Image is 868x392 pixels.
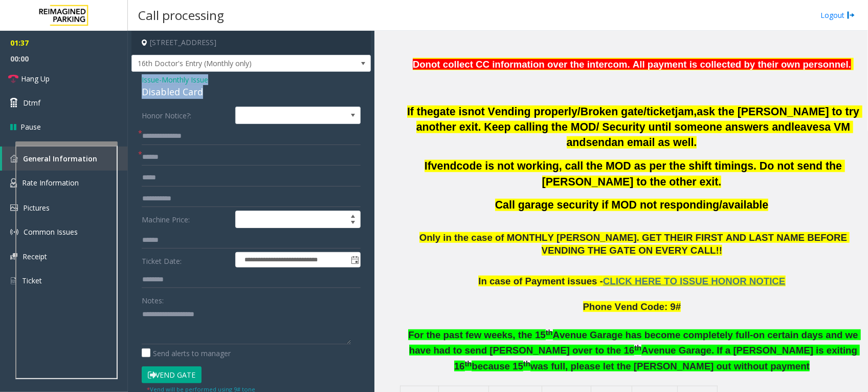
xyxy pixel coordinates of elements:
span: gate is [433,106,468,118]
span: If [425,160,431,172]
span: In case of Payment issues - [478,276,603,286]
label: Send alerts to manager [142,348,231,359]
img: 'icon' [10,204,18,211]
h3: Call processing [133,3,229,28]
span: Increase value [346,211,360,219]
a: CLICK HERE TO ISSUE HONOR NOTICE [603,278,786,286]
span: Donot collect CC information over the intercom. All payment is collected by their own personnel. [413,59,851,70]
a: General Information [2,147,128,171]
label: Ticket Date: [139,252,233,267]
span: Monthly Issue [162,74,208,85]
label: Notes: [142,292,164,306]
span: was full, please let the [PERSON_NAME] out without payment [530,361,810,372]
span: Phone Vend Code: 9# [583,301,681,312]
img: 'icon' [10,253,17,260]
span: th [546,328,553,337]
span: 16th Doctor's Entry (Monthly only) [132,55,323,72]
label: Honor Notice?: [139,107,233,124]
span: jam, [675,106,697,118]
span: leaves [791,121,825,133]
label: Machine Price: [139,211,233,228]
span: vend [431,160,457,172]
span: Avenue Garage. If a [PERSON_NAME] is exiting 16 [454,345,860,372]
span: Call garage security if MOD not responding/available [495,199,769,211]
span: th [634,344,641,352]
img: 'icon' [10,276,17,285]
span: send [586,136,612,149]
span: CLICK HERE TO ISSUE HONOR NOTICE [603,276,786,286]
span: code is not working, call the MOD as per the shift timings. Do not send the [PERSON_NAME] to the ... [457,160,845,188]
span: not Vending properly/Broken gate/ticket [468,106,675,118]
span: - [159,75,208,85]
button: Vend Gate [142,366,202,384]
h4: [STREET_ADDRESS] [131,31,371,55]
a: Logout [820,10,855,20]
span: Dtmf [23,97,40,108]
span: th [465,360,472,368]
span: Pause [20,121,41,132]
span: Avenue Garage has become completely full-on certain days and we have had to send [PERSON_NAME] ov... [409,329,861,356]
span: because 15 [472,361,523,372]
img: logout [847,10,855,20]
span: an email as well. [611,136,697,149]
img: 'icon' [10,178,17,188]
span: If the [407,106,433,118]
span: th [523,360,530,368]
img: 'icon' [10,155,18,162]
div: Disabled Card [142,85,361,99]
span: Hang Up [21,73,50,84]
span: For the past few weeks, the 15 [408,329,546,340]
span: ask the [PERSON_NAME] to try another exit. Keep calling the MOD/ Security until someone answers and [416,106,862,133]
span: Decrease value [346,219,360,228]
span: Only in the case of MONTHLY [PERSON_NAME]. GET THEIR FIRST AND LAST NAME BEFORE VENDING THE GATE ... [419,232,850,256]
img: 'icon' [10,228,18,236]
span: Toggle popup [349,253,360,267]
span: Issue [142,74,159,85]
